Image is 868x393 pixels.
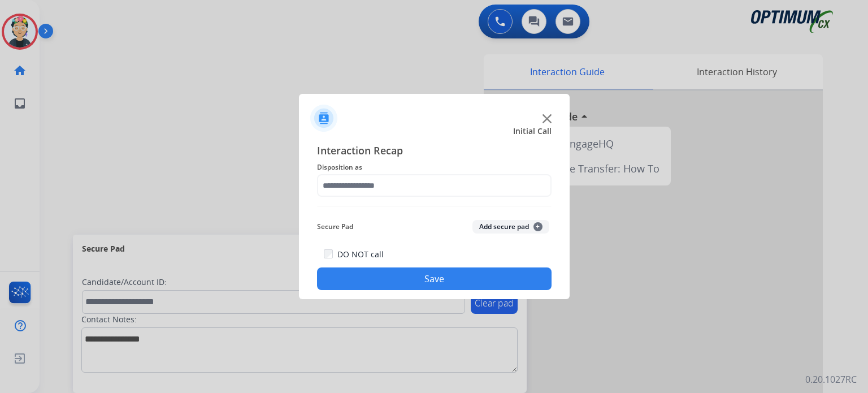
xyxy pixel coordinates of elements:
span: + [533,222,542,231]
span: Initial Call [513,126,552,137]
img: contact-recap-line.svg [317,206,552,206]
button: Add secure pad+ [472,220,549,234]
span: Disposition as [317,161,552,174]
button: Save [317,267,552,290]
span: Secure Pad [317,220,353,234]
span: Interaction Recap [317,142,552,161]
p: 0.20.1027RC [805,373,857,386]
label: DO NOT call [337,249,384,260]
img: contactIcon [310,105,337,132]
